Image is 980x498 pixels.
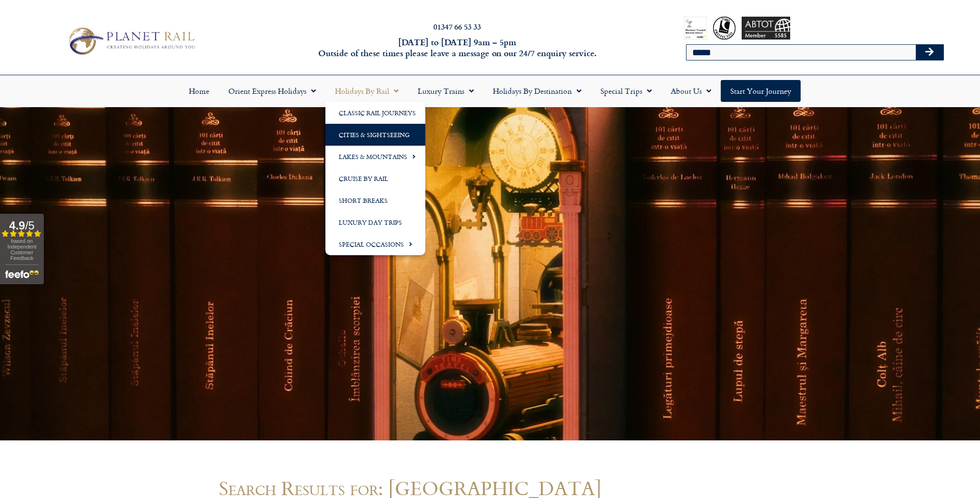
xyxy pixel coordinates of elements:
button: Search [916,45,943,60]
a: Holidays by Rail [325,80,408,102]
a: Start your Journey [721,80,801,102]
a: Luxury Day Trips [325,211,425,233]
a: Special Trips [591,80,661,102]
a: Lakes & Mountains [325,146,425,168]
nav: Menu [5,80,975,102]
a: Cruise by Rail [325,168,425,189]
img: Planet Rail Train Holidays Logo [63,24,198,57]
h6: [DATE] to [DATE] 9am – 5pm Outside of these times please leave a message on our 24/7 enquiry serv... [264,37,651,59]
a: Holidays by Destination [483,80,591,102]
a: About Us [661,80,721,102]
a: Home [179,80,219,102]
a: Cities & Sightseeing [325,124,425,146]
a: 01347 66 53 33 [433,21,481,32]
a: Short Breaks [325,189,425,211]
a: Luxury Trains [408,80,483,102]
a: Classic Rail Journeys [325,102,425,124]
h1: Search Results for: [GEOGRAPHIC_DATA] [219,478,761,498]
ul: Holidays by Rail [325,102,425,255]
a: Special Occasions [325,233,425,255]
a: Orient Express Holidays [219,80,325,102]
